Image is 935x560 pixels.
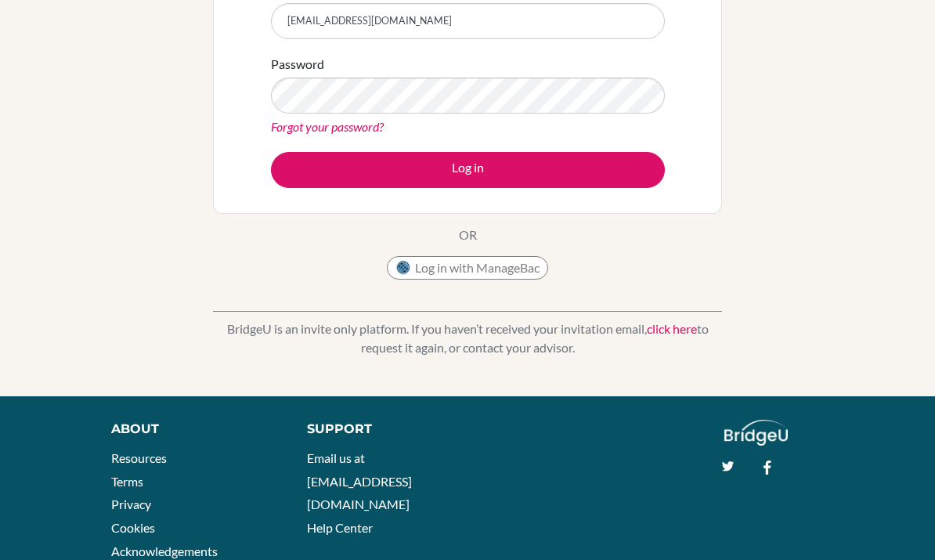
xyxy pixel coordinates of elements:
[271,119,384,134] a: Forgot your password?
[111,497,151,511] a: Privacy
[307,420,453,439] div: Support
[271,152,665,188] button: Log in
[724,420,788,446] img: logo_white@2x-f4f0deed5e89b7ecb1c2cc34c3e3d731f90f0f143d5ea2071677605dd97b5244.png
[387,256,548,280] button: Log in with ManageBac
[307,450,412,511] a: Email us at [EMAIL_ADDRESS][DOMAIN_NAME]
[213,320,722,357] p: BridgeU is an invite only platform. If you haven’t received your invitation email, to request it ...
[459,226,477,244] p: OR
[111,474,143,489] a: Terms
[647,321,697,336] a: click here
[111,450,167,465] a: Resources
[111,544,218,558] a: Acknowledgements
[111,420,272,439] div: About
[271,55,324,74] label: Password
[111,520,155,535] a: Cookies
[307,520,373,535] a: Help Center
